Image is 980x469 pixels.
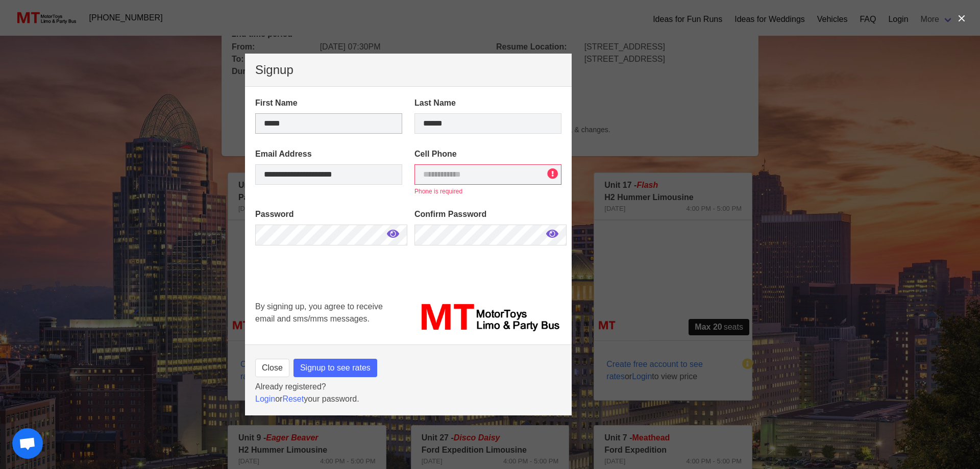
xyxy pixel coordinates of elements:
label: Cell Phone [414,148,561,160]
button: Signup to see rates [293,359,377,377]
label: Confirm Password [414,208,561,220]
label: First Name [255,97,402,109]
button: Close [255,359,289,377]
a: Reset [282,394,304,403]
a: Open chat [12,428,43,459]
label: Email Address [255,148,402,160]
p: Phone is required [414,187,561,196]
img: MT_logo_name.png [414,301,561,334]
label: Password [255,208,402,220]
label: Last Name [414,97,561,109]
div: By signing up, you agree to receive email and sms/mms messages. [249,294,408,340]
p: Already registered? [255,381,561,393]
span: Signup to see rates [300,362,371,374]
iframe: reCAPTCHA [255,260,410,336]
p: or your password. [255,393,561,405]
p: Signup [255,64,561,76]
a: Login [255,394,275,403]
